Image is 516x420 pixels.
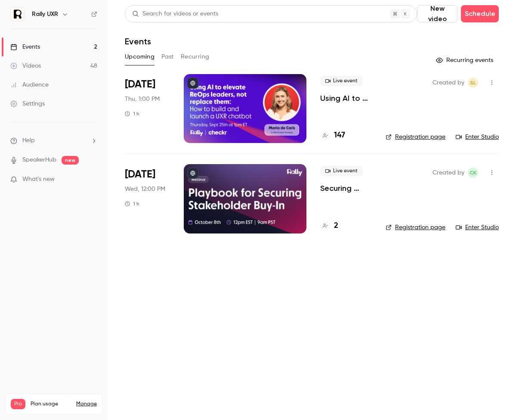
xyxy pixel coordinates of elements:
span: Caroline Kearney [468,168,478,178]
span: Created by [433,78,464,88]
button: Recurring events [432,53,499,67]
div: Settings [10,100,45,108]
img: Rally UXR [11,7,25,21]
a: Manage [76,401,97,408]
span: Thu, 1:00 PM [125,95,160,103]
div: Oct 8 Wed, 12:00 PM (America/New York) [125,164,170,233]
button: Past [161,50,174,64]
div: 1 h [125,200,139,207]
a: SpeakerHub [22,156,56,165]
div: Audience [10,81,49,89]
button: Upcoming [125,50,154,64]
span: Live event [320,76,363,86]
h6: Rally UXR [32,10,58,19]
div: Sep 25 Thu, 1:00 PM (America/Toronto) [125,74,170,143]
div: Search for videos or events [132,9,218,19]
span: CK [470,168,476,178]
iframe: Noticeable Trigger [87,176,97,184]
span: Plan usage [31,401,71,408]
a: Using AI to elevate ReOps leaders, not replace them: How to build and launch a UXR chatbot [320,93,372,103]
h4: 2 [334,220,338,232]
span: Help [22,136,35,145]
span: Live event [320,166,363,176]
span: new [62,156,79,165]
button: New video [417,5,457,22]
div: Events [10,43,40,51]
h1: Events [125,36,151,47]
div: Videos [10,62,41,70]
a: Enter Studio [456,133,499,141]
a: Enter Studio [456,223,499,232]
span: [DATE] [125,168,155,181]
span: SL [470,78,476,88]
a: 147 [320,130,345,141]
button: Recurring [181,50,210,64]
span: What's new [22,175,55,184]
a: 2 [320,220,338,232]
a: Securing Stakeholder Buy-In to Make Research Impossible to Ignore [320,183,372,193]
a: Registration page [386,133,445,141]
span: [DATE] [125,78,155,91]
span: Pro [11,399,25,409]
h4: 147 [334,130,345,141]
span: Created by [433,168,464,178]
span: Wed, 12:00 PM [125,185,165,193]
div: 1 h [125,110,139,117]
li: help-dropdown-opener [10,136,97,145]
a: Registration page [386,223,445,232]
button: Schedule [461,5,499,22]
span: Sydney Lawson [468,78,478,88]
